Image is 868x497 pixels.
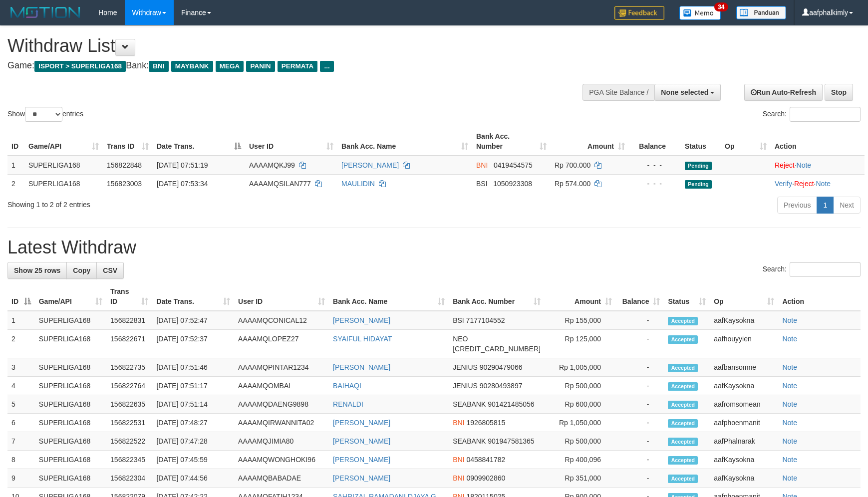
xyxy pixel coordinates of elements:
span: Accepted [668,317,698,325]
td: AAAAMQIRWANNITA02 [234,414,329,432]
th: Status [681,127,721,156]
input: Search: [790,262,861,277]
span: MAYBANK [171,61,213,72]
td: Rp 1,050,000 [545,414,616,432]
td: - [616,358,664,377]
a: Note [797,161,812,169]
td: aafKaysokna [710,451,778,469]
td: SUPERLIGA168 [35,377,106,395]
a: Note [782,456,797,464]
span: AAAAMQKJ99 [249,161,295,169]
span: Rp 574.000 [555,180,590,188]
th: Bank Acc. Name: activate to sort column ascending [329,282,449,311]
span: 156823003 [107,180,142,188]
td: - [616,395,664,414]
td: 156822522 [106,432,152,451]
a: Note [782,363,797,371]
a: Run Auto-Refresh [744,84,823,101]
span: BNI [476,161,488,169]
a: [PERSON_NAME] [333,474,390,482]
span: Rp 700.000 [555,161,590,169]
a: Note [782,316,797,324]
div: - - - [633,160,677,170]
span: 156822848 [107,161,142,169]
span: Copy 0909902860 to clipboard [466,474,505,482]
img: Button%20Memo.svg [679,6,721,20]
td: aafphoenmanit [710,414,778,432]
a: Note [782,400,797,408]
td: Rp 600,000 [545,395,616,414]
td: [DATE] 07:51:14 [152,395,234,414]
th: ID: activate to sort column descending [7,282,35,311]
td: · · [771,174,865,193]
span: Copy 0419454575 to clipboard [494,161,533,169]
td: [DATE] 07:47:28 [152,432,234,451]
a: Note [782,419,797,427]
span: PANIN [246,61,275,72]
label: Show entries [7,107,83,122]
a: CSV [96,262,124,279]
th: Op: activate to sort column ascending [710,282,778,311]
td: AAAAMQDAENG9898 [234,395,329,414]
span: Accepted [668,475,698,483]
a: Verify [775,180,792,188]
span: 34 [714,2,728,11]
td: Rp 155,000 [545,311,616,330]
td: - [616,311,664,330]
td: 8 [7,451,35,469]
td: 7 [7,432,35,451]
td: [DATE] 07:52:37 [152,330,234,358]
td: - [616,330,664,358]
th: Date Trans.: activate to sort column ascending [152,282,234,311]
a: Next [833,197,861,214]
span: Copy [73,266,90,274]
td: 156822764 [106,377,152,395]
div: Showing 1 to 2 of 2 entries [7,196,354,210]
td: SUPERLIGA168 [24,174,103,193]
a: Note [782,437,797,445]
span: Accepted [668,401,698,409]
td: aafromsomean [710,395,778,414]
td: SUPERLIGA168 [35,311,106,330]
h1: Latest Withdraw [7,238,861,257]
span: JENIUS [453,382,478,390]
td: 5 [7,395,35,414]
input: Search: [790,107,861,122]
td: aafhouyyien [710,330,778,358]
th: User ID: activate to sort column ascending [234,282,329,311]
span: ... [320,61,333,72]
td: - [616,451,664,469]
th: Status: activate to sort column ascending [664,282,710,311]
img: panduan.png [736,6,786,19]
td: SUPERLIGA168 [35,358,106,377]
td: [DATE] 07:51:17 [152,377,234,395]
span: Copy 1926805815 to clipboard [466,419,505,427]
span: Accepted [668,456,698,465]
th: Amount: activate to sort column ascending [551,127,629,156]
td: SUPERLIGA168 [35,451,106,469]
a: MAULIDIN [341,180,375,188]
span: Accepted [668,419,698,428]
label: Search: [763,262,861,277]
td: Rp 400,096 [545,451,616,469]
a: [PERSON_NAME] [333,437,390,445]
span: Accepted [668,364,698,372]
td: - [616,414,664,432]
span: BSI [453,316,464,324]
span: BNI [453,474,464,482]
span: [DATE] 07:51:19 [157,161,208,169]
h1: Withdraw List [7,36,569,56]
td: aafbansomne [710,358,778,377]
th: User ID: activate to sort column ascending [245,127,337,156]
span: BNI [453,419,464,427]
span: BSI [476,180,488,188]
a: Reject [794,180,814,188]
span: Accepted [668,335,698,344]
th: ID [7,127,24,156]
a: Show 25 rows [7,262,67,279]
img: MOTION_logo.png [7,5,83,20]
td: - [616,377,664,395]
th: Trans ID: activate to sort column ascending [103,127,153,156]
td: 9 [7,469,35,488]
td: AAAAMQPINTAR1234 [234,358,329,377]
